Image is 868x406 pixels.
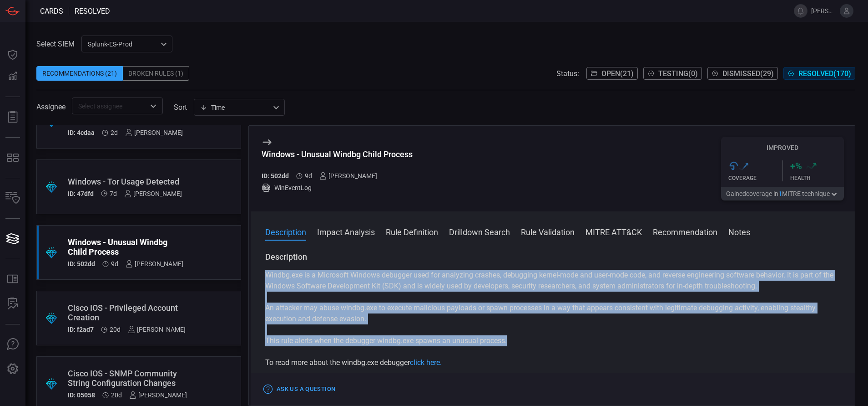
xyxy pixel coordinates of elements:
button: Detections [2,66,24,87]
div: Cisco IOS - SNMP Community String Configuration Changes [68,369,187,388]
p: Windbg.exe is a Microsoft Windows debugger used for analyzing crashes, debugging kernel-mode and ... [265,270,840,292]
div: Windows - Tor Usage Detected [68,177,182,186]
button: Resolved(170) [783,67,855,80]
div: Health [790,175,844,181]
button: Rule Catalog [2,268,24,290]
h3: Description [265,252,840,262]
button: Testing(0) [643,67,702,80]
a: click here. [410,358,442,367]
div: Coverage [728,175,782,181]
div: Recommendations (21) [36,66,123,81]
h5: ID: 4cdaa [68,129,95,136]
button: Preferences [2,358,24,380]
h5: ID: 47dfd [68,190,94,197]
label: Select SIEM [36,40,75,48]
div: [PERSON_NAME] [125,129,183,136]
button: Cards [2,228,24,250]
button: Reports [2,106,24,128]
button: Gainedcoverage in1MITRE technique [721,187,844,200]
p: Splunk-ES-Prod [88,40,158,49]
span: Open ( 21 ) [601,69,634,78]
button: ALERT ANALYSIS [2,293,24,315]
button: Drilldown Search [449,226,510,237]
div: [PERSON_NAME] [129,391,187,399]
button: MITRE - Detection Posture [2,147,24,169]
span: Sep 07, 2025 10:22 AM [111,260,118,267]
h5: Improved [721,144,844,151]
button: Open [147,100,160,113]
input: Select assignee [75,100,145,112]
button: Open(21) [586,67,638,80]
div: Cisco IOS - Privileged Account Creation [68,303,186,322]
button: Description [265,226,306,237]
span: Aug 27, 2025 5:09 PM [111,391,122,399]
div: [PERSON_NAME] [126,260,183,267]
div: Time [200,103,270,112]
button: Ask Us A Question [2,334,24,355]
span: Cards [40,7,63,15]
div: [PERSON_NAME] [128,326,186,333]
button: Ask Us a Question [262,382,338,396]
span: Sep 09, 2025 2:13 PM [110,190,117,197]
span: Testing ( 0 ) [658,69,698,78]
h5: ID: 502dd [262,172,289,180]
div: [PERSON_NAME] [124,190,182,197]
div: Windows - Unusual Windbg Child Process [68,237,183,257]
h5: ID: f2ad7 [68,326,94,333]
span: Resolved ( 170 ) [798,69,851,78]
span: Aug 27, 2025 5:10 PM [110,326,121,333]
div: Windows - Unusual Windbg Child Process [262,149,413,159]
div: WinEventLog [262,183,413,192]
div: Broken Rules (1) [123,66,189,81]
button: Dashboard [2,44,24,66]
span: Status: [556,69,579,78]
label: sort [174,103,187,112]
button: Notes [728,226,750,237]
span: Sep 07, 2025 10:22 AM [305,172,312,180]
button: Recommendation [653,226,717,237]
h5: ID: 502dd [68,260,95,267]
span: [PERSON_NAME].[PERSON_NAME] [811,7,836,15]
p: To read more about the windbg.exe debugger [265,357,840,368]
button: Impact Analysis [317,226,375,237]
span: Dismissed ( 29 ) [722,69,774,78]
h3: + % [790,160,802,171]
button: Dismissed(29) [707,67,778,80]
p: An attacker may abuse windbg.exe to execute malicious payloads or spawn processes in a way that a... [265,303,840,324]
button: Inventory [2,187,24,209]
span: resolved [75,7,110,15]
span: Assignee [36,103,66,111]
span: Sep 14, 2025 10:47 AM [111,129,118,136]
button: Rule Validation [521,226,575,237]
button: Rule Definition [386,226,438,237]
p: This rule alerts when the debugger windbg.exe spawns an unusual process. [265,335,840,346]
div: [PERSON_NAME] [319,172,377,180]
button: MITRE ATT&CK [585,226,642,237]
span: 1 [778,190,782,197]
h5: ID: 05058 [68,391,95,399]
